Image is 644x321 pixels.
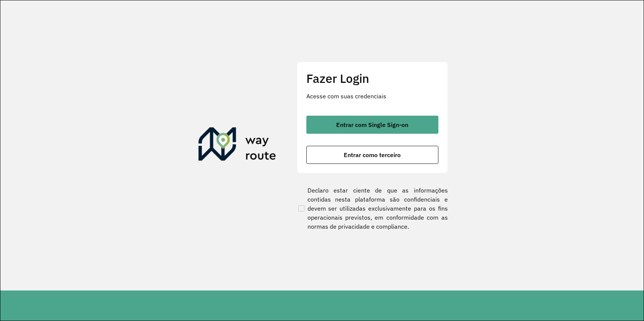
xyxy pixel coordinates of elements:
[306,146,438,164] button: button
[297,186,448,231] label: Declaro estar ciente de que as informações contidas nesta plataforma são confidenciais e devem se...
[336,122,408,128] span: Entrar com Single Sign-on
[198,127,276,164] img: Roteirizador AmbevTech
[306,92,438,101] p: Acesse com suas credenciais
[344,152,401,158] span: Entrar como terceiro
[306,71,438,86] h2: Fazer Login
[306,116,438,134] button: button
